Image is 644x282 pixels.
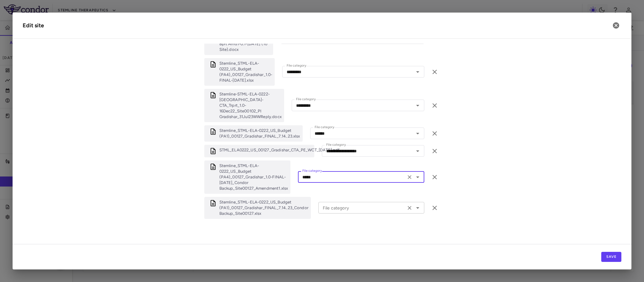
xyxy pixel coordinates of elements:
[601,252,621,262] button: Save
[219,163,288,191] p: Stemline_STML-ELA-0222_US_Budget (PA4)_00127_Gradishar_1.0-FINAL-23May2024_Condor Backup_Site0012...
[219,128,300,139] p: Stemline_STML-ELA-0222_US_Budget (PA1)_00127_Gradishar_FINAL_7.14..23.xlsx
[287,63,306,68] label: File category
[413,68,422,76] button: Open
[429,100,440,111] button: Remove
[219,147,340,155] p: STML_ELA0222_US_00127_Gradishar_CTA_PE_WCT_04JAN24.pdf
[413,147,422,155] button: Open
[23,21,44,30] div: Edit site
[326,142,346,148] label: File category
[429,172,440,182] button: Remove
[429,146,440,156] button: Remove
[413,129,422,138] button: Open
[405,203,414,212] button: Clear
[219,61,272,83] p: Stemline_STML-ELA-0222_US_Budget (PA4)_00127_Gradishar_1.0-FINAL-23May2024.xlsx
[219,91,282,120] p: Stemline-STML-ELA-0222-US-CTA_Trprt_1.0-16Dec22_Site00102_PI Gradishar_31Jul23WWReply.docx
[405,173,414,182] button: Clear
[429,67,440,77] button: Remove
[413,173,422,182] button: Open
[302,168,322,174] label: File category
[413,203,422,212] button: Open
[219,199,308,216] p: Stemline_STML-ELA-0222_US_Budget (PA1)_00127_Gradishar_FINAL_7.14..23_Condor Backup_Site00127.xlsx
[413,101,422,110] button: Open
[296,97,316,102] label: File category
[315,125,334,130] label: File category
[429,128,440,139] button: Remove
[429,203,440,213] button: Remove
